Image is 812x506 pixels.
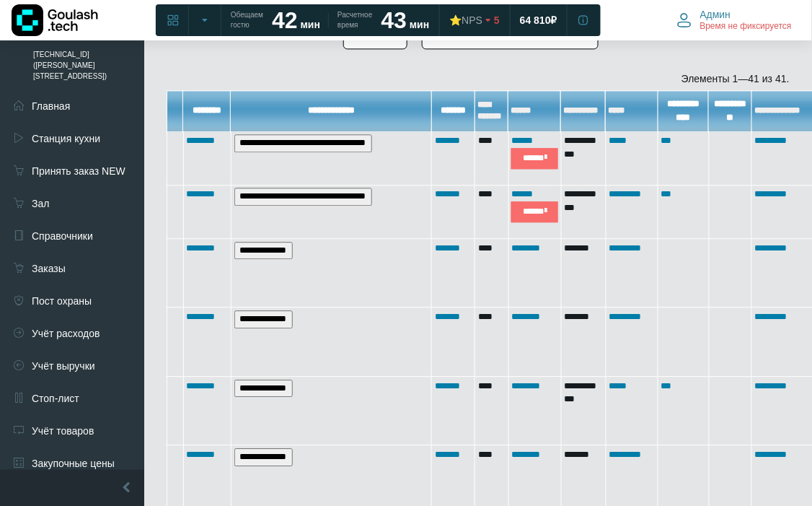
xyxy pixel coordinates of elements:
strong: 42 [272,7,298,33]
strong: 43 [381,7,407,33]
a: Обещаем гостю 42 мин Расчетное время 43 мин [222,7,438,33]
div: ⭐ [449,14,482,27]
span: Время не фиксируется [700,21,792,32]
span: ₽ [551,14,557,27]
span: 64 810 [520,14,551,27]
a: 64 810 ₽ [511,7,566,33]
span: NPS [462,14,482,26]
span: мин [410,19,429,30]
span: Обещаем гостю [231,10,263,30]
span: мин [301,19,320,30]
button: Админ Время не фиксируется [668,5,800,35]
span: Расчетное время [337,10,372,30]
div: Элементы 1—41 из 41. [167,71,790,87]
span: Админ [700,8,731,21]
img: Логотип компании Goulash.tech [12,4,98,36]
a: ⭐NPS 5 [441,7,508,33]
span: 5 [494,14,500,27]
